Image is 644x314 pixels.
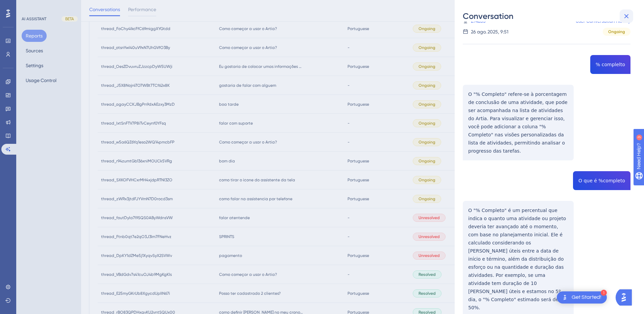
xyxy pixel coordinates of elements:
[608,29,625,34] span: Ongoing
[601,290,607,296] div: 1
[463,11,636,22] div: Conversation
[557,291,607,304] div: Open Get Started! checklist, remaining modules: 1
[471,28,508,36] div: 26 ago. 2025, 9:51
[616,287,636,308] iframe: UserGuiding AI Assistant Launcher
[572,294,601,301] div: Get Started!
[561,293,569,302] img: launcher-image-alternative-text
[16,2,42,10] span: Need Help?
[47,3,49,9] div: 3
